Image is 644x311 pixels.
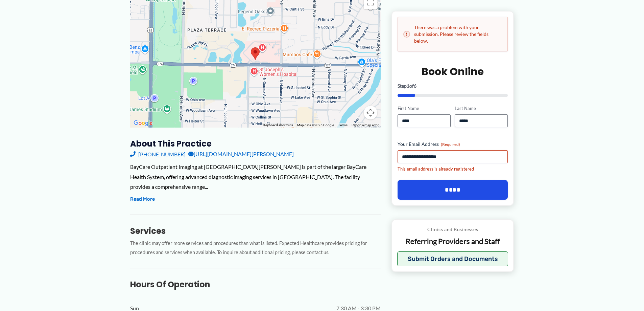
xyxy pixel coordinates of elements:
[397,237,508,246] p: Referring Providers and Staff
[441,142,460,147] span: (Required)
[407,83,409,89] span: 1
[130,195,155,203] button: Read More
[398,166,508,172] div: This email address is already registered
[398,84,508,88] p: Step of
[130,162,381,192] div: BayCare Outpatient Imaging at [GEOGRAPHIC_DATA][PERSON_NAME] is part of the larger BayCare Health...
[130,279,381,290] h3: Hours of Operation
[130,239,381,257] p: The clinic may offer more services and procedures than what is listed. Expected Healthcare provid...
[364,106,377,119] button: Map camera controls
[398,105,451,112] label: First Name
[132,119,154,128] a: Open this area in Google Maps (opens a new window)
[397,225,508,234] p: Clinics and Businesses
[263,123,293,128] button: Keyboard shortcuts
[130,226,381,236] h3: Services
[338,123,348,127] a: Terms (opens in new tab)
[397,251,508,266] button: Submit Orders and Documents
[403,24,502,44] h2: There was a problem with your submission. Please review the fields below.
[130,149,186,159] a: [PHONE_NUMBER]
[132,119,154,128] img: Google
[188,149,294,159] a: [URL][DOMAIN_NAME][PERSON_NAME]
[352,123,379,127] a: Report a map error
[130,138,381,149] h3: About this practice
[455,105,508,112] label: Last Name
[398,65,508,78] h2: Book Online
[398,141,508,148] label: Your Email Address
[414,83,416,89] span: 6
[297,123,334,127] span: Map data ©2025 Google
